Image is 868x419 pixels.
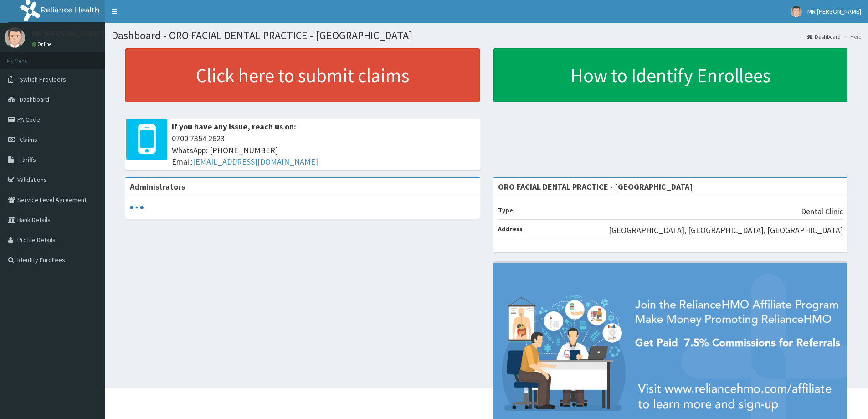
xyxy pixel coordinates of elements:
a: Click here to submit claims [125,48,480,102]
span: MR [PERSON_NAME] [807,7,861,16]
span: Claims [20,135,37,144]
a: How to Identify Enrollees [493,48,848,102]
a: [EMAIL_ADDRESS][DOMAIN_NAME] [193,156,318,167]
svg: audio-loading [130,201,144,214]
span: Tariffs [20,155,36,164]
span: 0700 7354 2623 WhatsApp: [PHONE_NUMBER] Email: [172,133,475,168]
a: Online [32,41,54,47]
a: Dashboard [807,33,841,41]
b: Administrators [130,181,185,192]
b: Type [498,206,513,214]
p: [GEOGRAPHIC_DATA], [GEOGRAPHIC_DATA], [GEOGRAPHIC_DATA] [609,224,843,236]
span: Switch Providers [20,75,66,83]
h1: Dashboard - ORO FACIAL DENTAL PRACTICE - [GEOGRAPHIC_DATA] [112,30,861,41]
img: User Image [5,27,25,48]
img: User Image [791,6,802,17]
strong: ORO FACIAL DENTAL PRACTICE - [GEOGRAPHIC_DATA] [498,181,693,192]
li: Here [842,33,861,41]
span: Dashboard [20,95,49,103]
b: Address [498,225,523,233]
p: MR [PERSON_NAME] [32,30,103,38]
p: Dental Clinic [801,206,843,217]
b: If you have any issue, reach us on: [172,121,296,132]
